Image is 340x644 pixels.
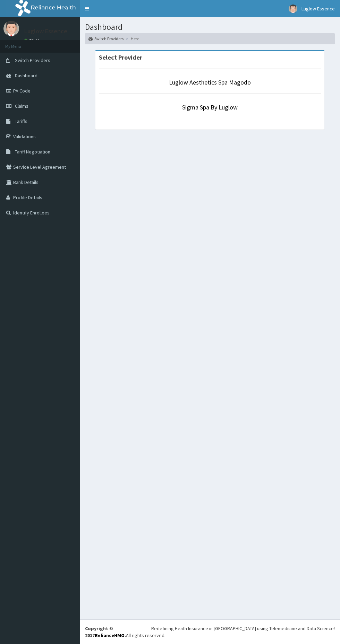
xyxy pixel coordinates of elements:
li: Here [124,36,139,42]
p: Luglow Essence [24,28,67,34]
img: User Image [289,5,297,13]
span: Switch Providers [15,57,50,63]
a: Luglow Aesthetics Spa Magodo [169,78,251,86]
img: User Image [3,21,19,36]
footer: All rights reserved. [80,619,340,644]
span: Tariff Negotiation [15,149,50,155]
a: RelianceHMO [95,632,125,638]
strong: Copyright © 2017 . [85,625,126,638]
strong: Select Provider [99,53,142,61]
div: Redefining Heath Insurance in [GEOGRAPHIC_DATA] using Telemedicine and Data Science! [151,625,335,632]
span: Dashboard [15,72,37,79]
span: Tariffs [15,118,27,124]
a: Sigma Spa By Luglow [182,103,238,111]
span: Claims [15,103,28,109]
a: Online [24,38,41,43]
h1: Dashboard [85,23,335,32]
a: Switch Providers [88,36,124,42]
span: Luglow Essence [301,6,335,12]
